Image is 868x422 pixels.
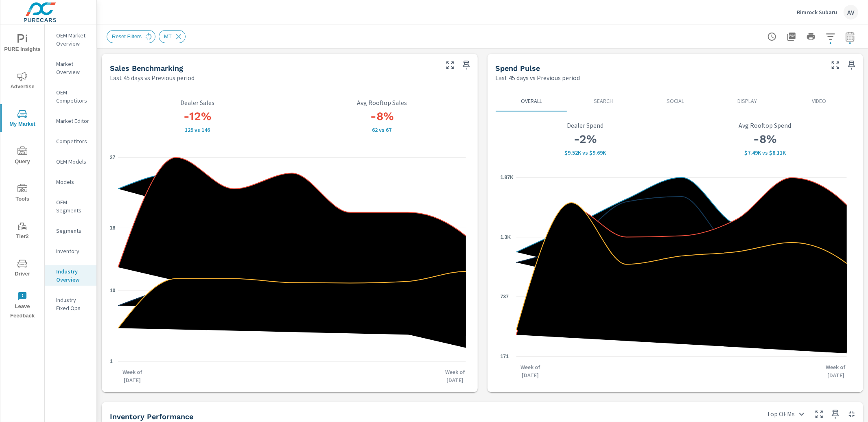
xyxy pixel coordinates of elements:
p: $7,492 vs $8,109 [680,149,850,156]
div: nav menu [0,24,44,324]
h5: Inventory Performance [110,412,193,421]
p: Dealer Sales [110,99,285,106]
h3: -2% [501,132,671,146]
p: Social [646,97,705,105]
div: Top OEMs [762,407,809,421]
span: Tools [3,184,42,204]
p: Rimrock Subaru [797,9,837,16]
p: Avg Rooftop Sales [295,99,470,106]
p: Market Editor [56,117,90,125]
div: OEM Market Overview [45,29,96,50]
p: Video [789,97,848,105]
p: Last 45 days vs Previous period [496,73,580,83]
span: MT [159,33,177,39]
h5: Sales Benchmarking [110,64,183,72]
button: Apply Filters [822,28,839,45]
div: Models [45,176,96,188]
p: OEM Segments [56,198,90,214]
p: Avg Rooftop Spend [680,122,850,129]
p: OEM Market Overview [56,31,90,48]
p: OEM Competitors [56,88,90,105]
button: Make Fullscreen [444,59,457,72]
div: OEM Segments [45,196,96,216]
h3: -8% [680,132,850,146]
h3: -8% [295,109,470,123]
div: Segments [45,225,96,237]
span: Save this to your personalized report [460,59,473,72]
p: Overall [502,97,561,105]
div: Reset Filters [107,30,155,43]
p: Segments [56,227,90,235]
button: Print Report [803,28,819,45]
button: "Export Report to PDF" [783,28,800,45]
span: Save this to your personalized report [845,59,858,72]
p: Industry Fixed Ops [56,296,90,312]
span: Save this to your personalized report [829,408,842,421]
span: Reset Filters [107,33,146,39]
div: AV [844,5,858,20]
div: Competitors [45,135,96,147]
p: Search [574,97,633,105]
p: 62 vs 67 [295,127,470,133]
span: Leave Feedback [3,291,42,321]
span: PURE Insights [3,34,42,54]
p: Week of [DATE] [516,363,544,379]
button: Make Fullscreen [813,408,826,421]
text: 737 [501,294,509,300]
h3: -12% [110,109,285,123]
span: Advertise [3,72,42,92]
p: Week of [DATE] [822,363,850,379]
text: 1.3K [501,234,511,240]
div: Industry Overview [45,265,96,286]
button: Select Date Range [842,28,858,45]
span: Tier2 [3,221,42,241]
text: 10 [110,288,116,294]
div: Inventory [45,245,96,257]
p: Competitors [56,137,90,145]
p: Display [718,97,777,105]
text: 1 [110,359,113,364]
text: 27 [110,155,116,160]
text: 1.87K [501,175,514,180]
p: Inventory [56,247,90,255]
div: Market Editor [45,115,96,127]
div: OEM Competitors [45,86,96,107]
span: Query [3,146,42,166]
p: Models [56,178,90,186]
span: My Market [3,109,42,129]
p: Last 45 days vs Previous period [110,73,195,83]
p: Industry Overview [56,267,90,284]
h5: Spend Pulse [496,64,540,72]
div: OEM Models [45,155,96,168]
div: MT [159,30,186,43]
div: Industry Fixed Ops [45,294,96,314]
button: Minimize Widget [845,408,858,421]
p: 129 vs 146 [110,127,285,133]
p: Dealer Spend [501,122,671,129]
p: Week of [DATE] [441,368,470,384]
p: Week of [DATE] [118,368,146,384]
p: OEM Models [56,157,90,166]
span: Driver [3,259,42,279]
div: Market Overview [45,58,96,78]
button: Make Fullscreen [829,59,842,72]
text: 171 [501,354,509,359]
text: 18 [110,225,116,231]
p: $9,525 vs $9,692 [501,149,671,156]
p: Market Overview [56,60,90,76]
